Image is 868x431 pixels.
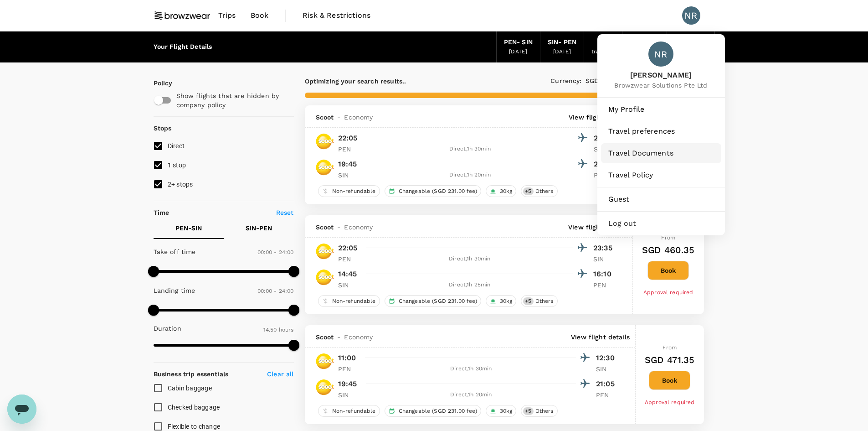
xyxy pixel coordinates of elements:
[366,280,574,290] div: Direct , 1h 25min
[596,364,619,374] p: SIN
[521,185,557,197] div: +5Others
[593,243,616,254] p: 23:35
[329,187,380,195] span: Non-refundable
[486,185,517,197] div: 30kg
[608,170,714,181] span: Travel Policy
[642,243,695,257] h6: SGD 460.35
[593,269,616,280] p: 16:10
[523,297,533,305] span: + 5
[496,187,516,195] span: 30kg
[338,254,361,264] p: PEN
[509,47,527,57] div: [DATE]
[263,327,294,333] span: 14.50 hours
[154,125,172,132] strong: Stops
[608,148,714,159] span: Travel Documents
[168,423,221,430] span: Flexible to change
[601,165,721,185] a: Travel Policy
[496,407,516,415] span: 30kg
[168,404,220,411] span: Checked baggage
[593,280,616,290] p: PEN
[338,280,361,290] p: SIN
[614,81,707,90] span: Browzwear Solutions Pte Ltd
[154,208,169,217] p: Time
[334,332,344,342] span: -
[334,223,344,232] span: -
[682,6,700,25] div: NR
[267,369,293,379] p: Clear all
[316,242,334,260] img: TR
[344,332,373,342] span: Economy
[548,37,576,47] div: SIN - PEN
[338,353,356,363] p: 11:00
[168,142,185,150] span: Direct
[316,352,334,370] img: TR
[594,145,616,154] p: SIN
[661,234,675,241] span: From
[338,145,361,154] p: PEN
[168,384,212,392] span: Cabin baggage
[338,171,361,180] p: SIN
[218,10,236,21] span: Trips
[316,223,334,232] span: Scoot
[663,344,677,351] span: From
[601,121,721,141] a: Travel preferences
[338,133,358,144] p: 22:05
[305,77,504,86] p: Optimizing your search results..
[276,208,294,217] p: Reset
[550,76,581,86] span: Currency :
[318,405,380,417] div: Non-refundable
[385,405,481,417] div: Changeable (SGD 231.00 fee)
[395,297,481,305] span: Changeable (SGD 231.00 fee)
[486,295,517,307] div: 30kg
[596,353,619,363] p: 12:30
[395,187,481,195] span: Changeable (SGD 231.00 fee)
[316,332,334,342] span: Scoot
[366,171,574,180] div: Direct , 1h 20min
[338,243,358,254] p: 22:05
[532,297,557,305] span: Others
[329,297,380,305] span: Non-refundable
[521,295,557,307] div: +5Others
[395,407,481,415] span: Changeable (SGD 231.00 fee)
[318,295,380,307] div: Non-refundable
[594,171,616,180] p: PEN
[154,42,212,52] div: Your Flight Details
[175,223,202,233] p: PEN - SIN
[154,286,195,295] p: Landing time
[486,405,517,417] div: 30kg
[601,99,721,119] a: My Profile
[496,297,516,305] span: 30kg
[7,395,36,424] iframe: Button to launch messaging window
[571,332,630,342] p: View flight details
[645,353,695,367] h6: SGD 471.35
[647,261,689,280] button: Book
[338,379,357,389] p: 19:45
[168,161,186,169] span: 1 stop
[154,370,229,378] strong: Business trip essentials
[532,187,557,195] span: Others
[316,268,334,286] img: TR
[154,324,181,333] p: Duration
[645,399,695,405] span: Approval required
[521,405,557,417] div: +5Others
[614,70,707,81] span: [PERSON_NAME]
[569,113,627,122] p: View flight details
[338,390,361,400] p: SIN
[316,158,334,177] img: TR
[523,187,533,195] span: + 5
[168,181,193,188] span: 2+ stops
[366,390,576,400] div: Direct , 1h 20min
[532,407,557,415] span: Others
[303,10,370,21] span: Risk & Restrictions
[366,145,574,154] div: Direct , 1h 30min
[154,5,211,26] img: Browzwear Solutions Pte Ltd
[316,113,334,122] span: Scoot
[316,132,334,151] img: TR
[344,113,373,122] span: Economy
[329,407,380,415] span: Non-refundable
[338,269,357,280] p: 14:45
[366,364,576,374] div: Direct , 1h 30min
[608,218,714,229] span: Log out
[608,194,714,205] span: Guest
[504,37,533,47] div: PEN - SIN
